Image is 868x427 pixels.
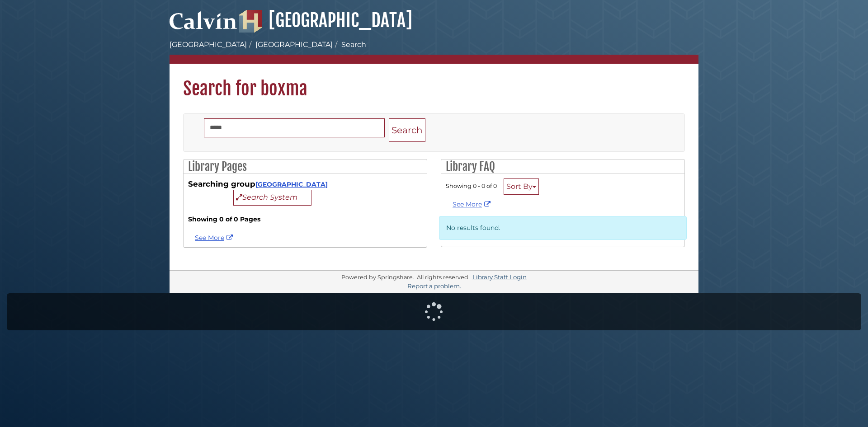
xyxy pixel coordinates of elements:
li: Search [333,39,366,50]
a: [GEOGRAPHIC_DATA] [170,40,247,49]
button: Search [389,118,425,142]
button: Sort By [504,178,539,195]
h2: Library FAQ [441,160,684,174]
a: Report a problem. [407,282,461,290]
span: Showing 0 - 0 of 0 [446,183,497,189]
div: All rights reserved. [415,274,471,281]
a: [GEOGRAPHIC_DATA] [255,180,328,188]
a: See more boxma results [195,234,235,242]
h2: Library Pages [184,160,427,174]
a: See More [453,200,493,208]
button: Search System [233,190,311,206]
a: Calvin University [170,21,237,29]
a: Library Staff Login [472,273,527,281]
nav: breadcrumb [170,39,698,64]
img: Calvin [170,7,237,33]
p: No results found. [439,216,687,240]
div: Searching group [188,178,422,206]
strong: Showing 0 of 0 Pages [188,215,422,224]
div: Powered by Springshare. [340,274,415,281]
a: [GEOGRAPHIC_DATA] [255,40,333,49]
h1: Search for boxma [170,64,698,100]
a: [GEOGRAPHIC_DATA] [239,9,412,32]
img: Hekman Library Logo [239,10,262,33]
